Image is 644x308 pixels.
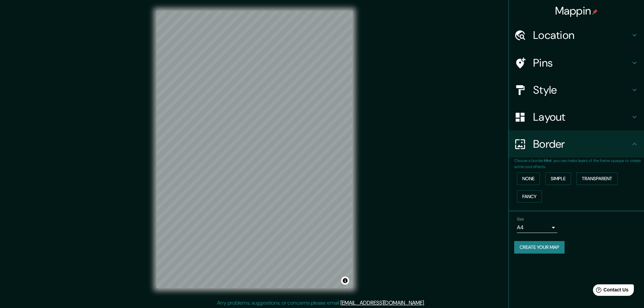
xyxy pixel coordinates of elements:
button: Toggle attribution [341,277,349,285]
a: [EMAIL_ADDRESS][DOMAIN_NAME] [340,299,424,306]
p: Any problems, suggestions, or concerns please email . [217,299,425,307]
h4: Pins [533,56,630,70]
p: Choose a border. : you can make layers of the frame opaque to create some cool effects. [514,158,644,170]
div: Style [509,76,644,103]
button: Create your map [514,241,565,254]
div: . [426,299,427,307]
div: Pins [509,49,644,76]
canvas: Map [157,11,353,288]
h4: Layout [533,110,630,124]
h4: Border [533,137,630,151]
b: Hint [544,158,552,163]
div: A4 [517,222,557,233]
button: None [517,172,540,185]
div: Border [509,131,644,158]
img: pin-icon.png [592,9,598,15]
div: Location [509,22,644,49]
h4: Location [533,28,630,42]
h4: Style [533,83,630,97]
h4: Mappin [555,4,598,18]
button: Transparent [576,172,618,185]
div: Layout [509,103,644,131]
button: Fancy [517,190,542,203]
div: . [425,299,426,307]
label: Size [517,216,524,222]
button: Simple [545,172,571,185]
iframe: Help widget launcher [584,282,637,301]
